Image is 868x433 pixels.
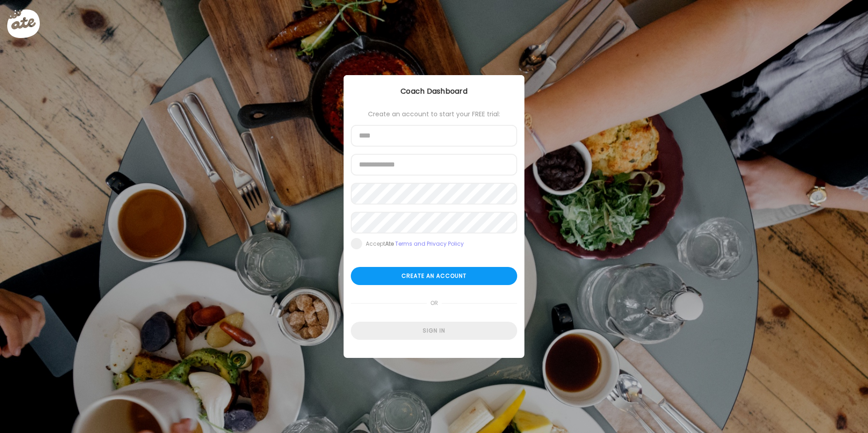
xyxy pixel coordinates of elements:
b: Ate [385,240,394,247]
div: Sign in [351,322,517,340]
span: or [427,294,442,312]
div: Create an account [351,267,517,285]
div: Accept [366,240,464,247]
a: Terms and Privacy Policy [395,240,464,247]
div: Coach Dashboard [344,86,524,97]
div: Create an account to start your FREE trial: [351,110,517,118]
